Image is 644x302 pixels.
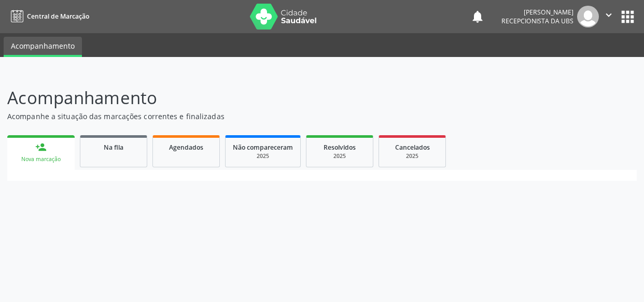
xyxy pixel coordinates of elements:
[386,152,438,160] div: 2025
[27,12,89,21] span: Central de Marcação
[35,141,47,153] div: person_add
[577,6,599,27] img: img
[314,152,366,160] div: 2025
[619,8,637,26] button: apps
[233,152,293,160] div: 2025
[324,143,356,152] span: Resolvidos
[470,9,485,24] button: notifications
[7,111,448,122] p: Acompanhe a situação das marcações correntes e finalizadas
[395,143,430,152] span: Cancelados
[501,8,573,17] div: [PERSON_NAME]
[603,9,614,21] i: 
[7,8,89,25] a: Central de Marcação
[4,37,82,57] a: Acompanhamento
[15,155,67,163] div: Nova marcação
[7,85,448,111] p: Acompanhamento
[104,143,123,152] span: Na fila
[233,143,293,152] span: Não compareceram
[169,143,203,152] span: Agendados
[501,17,573,25] span: Recepcionista da UBS
[599,6,619,27] button: 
